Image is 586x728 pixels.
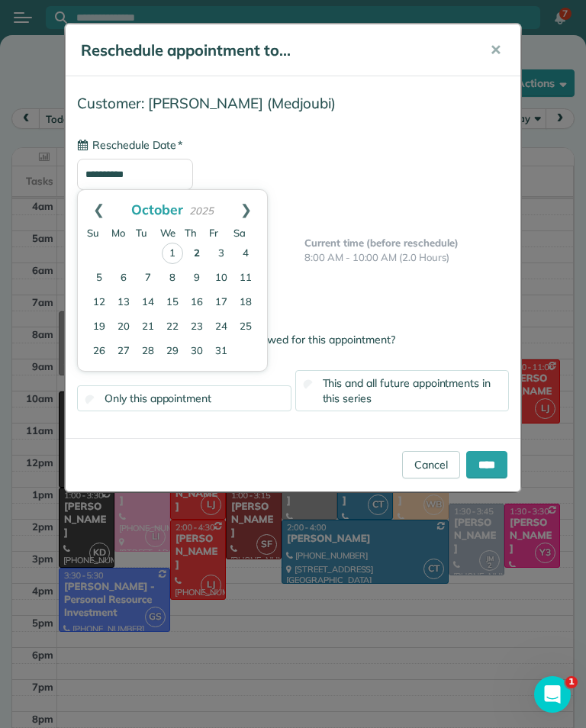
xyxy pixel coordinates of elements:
a: 12 [87,291,111,315]
span: Wednesday [160,227,175,239]
a: 15 [160,291,185,315]
a: 11 [233,266,258,291]
a: 24 [209,315,233,340]
span: ✕ [490,41,501,59]
a: 4 [233,242,258,266]
a: 31 [209,340,233,364]
span: 1 [565,676,578,688]
span: Current Date: 10/02/2025 [77,194,509,209]
a: Prev [78,190,120,228]
a: 2 [185,242,209,266]
a: 6 [111,266,136,291]
a: 27 [111,340,136,364]
a: 30 [185,340,209,364]
a: 5 [87,266,111,291]
input: This and all future appointments in this series [303,379,313,389]
input: Only this appointment [85,395,95,404]
span: Monday [111,227,125,239]
a: 8 [160,266,185,291]
a: 14 [136,291,160,315]
a: 23 [185,315,209,340]
label: Reschedule Date [77,137,182,153]
a: 29 [160,340,185,364]
a: 18 [233,291,258,315]
a: 22 [160,315,185,340]
a: 19 [87,315,111,340]
h5: Reschedule appointment to... [81,40,468,61]
span: Sunday [87,227,99,239]
b: Current time (before reschedule) [304,237,459,249]
span: 2025 [189,205,214,217]
span: Tuesday [136,227,147,239]
a: 25 [233,315,258,340]
p: 8:00 AM - 10:00 AM (2.0 Hours) [304,250,509,266]
a: 28 [136,340,160,364]
a: Next [225,190,267,228]
span: Thursday [185,227,197,239]
span: Friday [209,227,218,239]
a: 16 [185,291,209,315]
a: 7 [136,266,160,291]
a: 17 [209,291,233,315]
a: 3 [209,242,233,266]
a: Cancel [402,451,460,478]
label: Apply changes to [77,349,509,364]
iframe: Intercom live chat [534,676,571,713]
span: This and all future appointments in this series [323,376,491,405]
a: 13 [111,291,136,315]
a: 26 [87,340,111,364]
span: Only this appointment [105,391,211,405]
a: 21 [136,315,160,340]
a: 9 [185,266,209,291]
a: 1 [162,243,183,264]
a: 20 [111,315,136,340]
a: 10 [209,266,233,291]
span: Saturday [233,227,246,239]
span: October [131,201,183,217]
h4: Customer: [PERSON_NAME] (Medjoubi) [77,95,509,111]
